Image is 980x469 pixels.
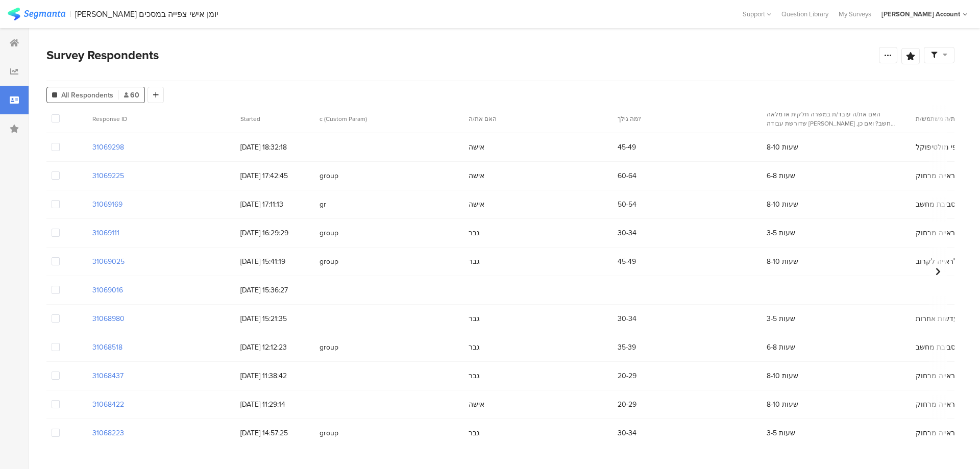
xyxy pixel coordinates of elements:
span: Started [240,114,260,124]
span: 35-39 [618,342,636,353]
span: [DATE] 15:21:35 [240,313,309,324]
span: Survey Respondents [46,46,159,64]
span: 3-5 שעות [767,228,795,238]
span: 6-8 שעות [767,342,795,353]
span: 8-10 שעות [767,199,798,210]
span: 8-10 שעות [767,371,798,381]
div: [PERSON_NAME] Account [881,9,960,19]
span: 60-64 [618,170,636,181]
img: segmanta logo [8,8,65,20]
div: Support [743,6,771,22]
span: אישה [469,142,484,153]
span: גבר [469,313,480,324]
span: gr [320,199,458,210]
section: 31069111 [92,228,119,238]
a: My Surveys [834,9,876,19]
span: [DATE] 14:57:25 [240,428,309,438]
span: 8-10 שעות [767,256,798,267]
span: 60 [124,90,139,101]
span: אישה [469,399,484,410]
span: [DATE] 12:12:23 [240,342,309,353]
span: 50-54 [618,199,636,210]
span: 20-29 [618,399,636,410]
div: | [69,8,71,20]
span: [DATE] 15:41:19 [240,256,309,267]
span: group [320,342,458,353]
span: Response ID [92,114,127,124]
span: [DATE] 11:29:14 [240,399,309,410]
span: 30-34 [618,313,636,324]
section: 31068223 [92,428,124,438]
span: גבר [469,428,480,438]
span: group [320,228,458,238]
a: Question Library [776,9,834,19]
span: [DATE] 17:11:13 [240,199,309,210]
span: 3-5 שעות [767,313,795,324]
span: 8-10 שעות [767,399,798,410]
section: 31068422 [92,399,124,410]
section: 31069169 [92,199,122,210]
section: האם את/ה [469,114,600,124]
section: 31068518 [92,342,122,353]
span: All Respondents [61,90,113,101]
span: גבר [469,342,480,353]
span: גבר [469,228,480,238]
span: 30-34 [618,428,636,438]
section: 31069225 [92,170,124,181]
span: אישה [469,199,484,210]
span: [DATE] 15:36:27 [240,285,309,295]
span: 3-5 שעות [767,428,795,438]
span: group [320,170,458,181]
span: [DATE] 11:38:42 [240,371,309,381]
span: גבר [469,256,480,267]
span: 20-29 [618,371,636,381]
span: אישה [469,170,484,181]
section: 31068980 [92,313,125,324]
span: group [320,256,458,267]
section: 31069025 [92,256,125,267]
span: 30-34 [618,228,636,238]
span: 8-10 שעות [767,142,798,153]
span: 6-8 שעות [767,170,795,181]
section: האם את/ה עובד/ת במשרה חלקית או מלאה שדורשת עבודה [PERSON_NAME] מחשב? ואם כן, כמה שעות ביום ממוצע ... [767,110,898,128]
span: 45-49 [618,142,636,153]
section: 31069298 [92,142,124,153]
span: 45-49 [618,256,636,267]
section: 31069016 [92,285,123,295]
span: c (Custom Param) [320,114,367,124]
span: group [320,428,458,438]
span: [DATE] 17:42:45 [240,170,309,181]
span: [DATE] 16:29:29 [240,228,309,238]
section: 31068437 [92,371,124,381]
section: מה גילך? [618,114,749,124]
span: [DATE] 18:32:18 [240,142,309,153]
span: גבר [469,371,480,381]
div: [PERSON_NAME] יומן אישי צפייה במסכים [75,9,218,19]
span: משקפי מולטיפוקל [916,142,972,153]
